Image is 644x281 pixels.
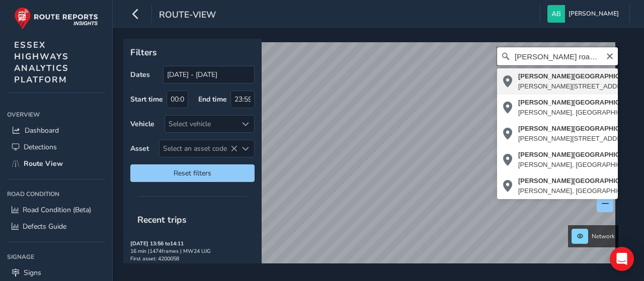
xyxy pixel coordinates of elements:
[24,268,41,277] span: Signs
[606,51,614,60] button: Clear
[7,264,105,281] a: Signs
[547,5,622,23] button: [PERSON_NAME]
[198,95,227,104] label: End time
[14,7,98,30] img: rr logo
[237,140,254,157] div: Select an asset code
[130,46,255,59] p: Filters
[130,255,179,262] span: First asset: 4200058
[130,70,150,79] label: Dates
[7,139,105,155] a: Detections
[610,247,634,271] div: Open Intercom Messenger
[7,107,105,122] div: Overview
[165,116,237,132] div: Select vehicle
[24,142,57,152] span: Detections
[159,9,216,23] span: route-view
[23,205,91,215] span: Road Condition (Beta)
[25,126,59,135] span: Dashboard
[130,240,184,247] strong: [DATE] 13:56 to 14:11
[130,207,194,233] span: Recent trips
[138,168,247,178] span: Reset filters
[24,159,63,168] span: Route View
[7,155,105,172] a: Route View
[130,95,163,104] label: Start time
[547,5,565,23] img: diamond-layout
[569,5,619,23] span: [PERSON_NAME]
[7,218,105,235] a: Defects Guide
[130,247,255,255] div: 16 min | 1474 frames | MW24 UJG
[497,47,618,65] input: Search
[130,119,154,129] label: Vehicle
[7,249,105,264] div: Signage
[127,42,615,275] canvas: Map
[518,81,643,91] div: [PERSON_NAME][STREET_ADDRESS]
[592,232,615,240] span: Network
[14,39,69,85] span: ESSEX HIGHWAYS ANALYTICS PLATFORM
[159,140,237,157] span: Select an asset code
[23,222,66,231] span: Defects Guide
[7,122,105,139] a: Dashboard
[7,186,105,202] div: Road Condition
[130,164,255,182] button: Reset filters
[130,144,149,153] label: Asset
[518,71,643,81] div: [PERSON_NAME][GEOGRAPHIC_DATA]
[7,202,105,218] a: Road Condition (Beta)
